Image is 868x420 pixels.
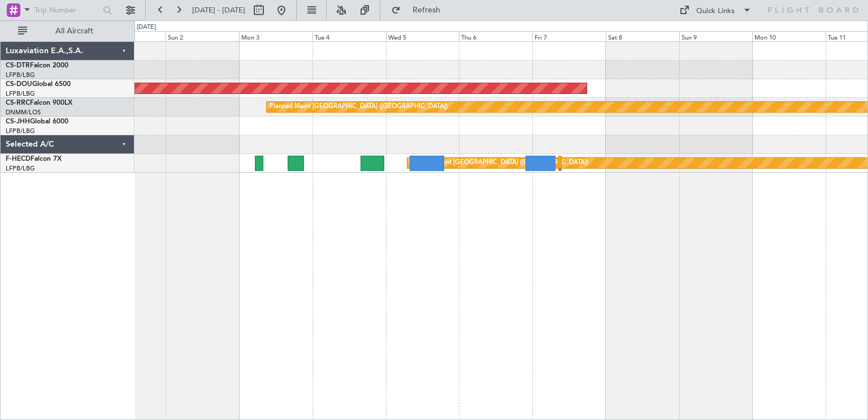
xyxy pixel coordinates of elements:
span: F-HECD [6,156,31,162]
div: Quick Links [696,6,735,17]
a: LFPB/LBG [6,71,35,79]
button: Refresh [386,1,454,19]
div: Tue 4 [313,31,386,41]
button: All Aircraft [12,22,123,40]
span: Refresh [403,6,450,14]
div: Thu 6 [459,31,532,41]
button: Quick Links [674,1,757,19]
a: CS-DOUGlobal 6500 [6,81,71,88]
div: Planned Maint [GEOGRAPHIC_DATA] ([GEOGRAPHIC_DATA]) [410,155,588,172]
a: LFPB/LBG [6,127,35,135]
span: All Aircraft [29,27,119,35]
a: LFPB/LBG [6,89,35,98]
span: [DATE] - [DATE] [192,5,245,15]
a: F-HECDFalcon 7X [6,156,62,162]
div: [DATE] [137,23,156,32]
a: CS-DTRFalcon 2000 [6,62,68,69]
div: Mon 3 [239,31,313,41]
div: Planned Maint [GEOGRAPHIC_DATA] ([GEOGRAPHIC_DATA]) [270,98,448,115]
a: LFPB/LBG [6,164,35,173]
span: CS-DOU [6,81,32,88]
div: Fri 7 [532,31,606,41]
a: CS-JHHGlobal 6000 [6,118,68,125]
div: Wed 5 [386,31,459,41]
div: Mon 10 [752,31,826,41]
a: DNMM/LOS [6,108,41,117]
div: Sun 2 [166,31,239,41]
a: CS-RRCFalcon 900LX [6,100,72,106]
span: CS-DTR [6,62,30,69]
span: CS-RRC [6,100,30,106]
div: Sat 8 [606,31,679,41]
input: Trip Number [34,2,99,19]
div: Sun 9 [679,31,753,41]
span: CS-JHH [6,118,30,125]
